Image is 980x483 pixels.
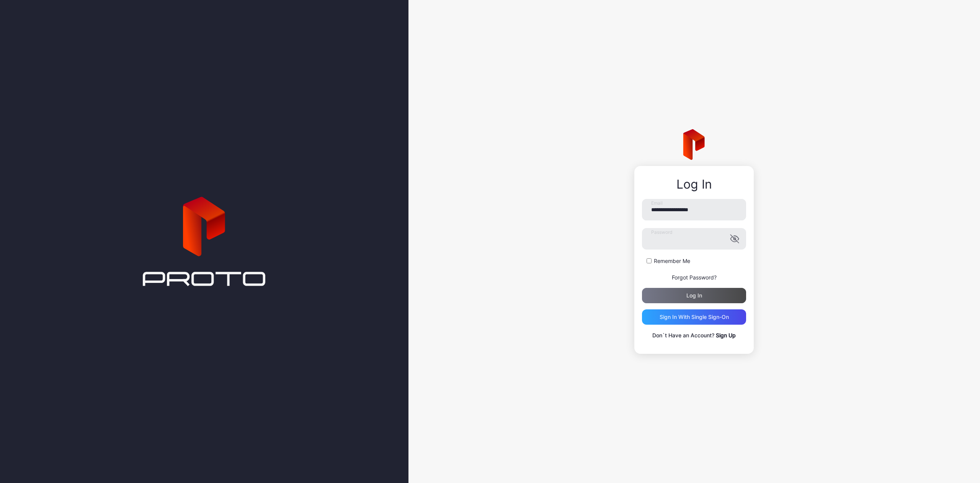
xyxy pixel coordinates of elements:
input: Email [642,199,746,220]
label: Remember Me [654,257,690,265]
button: Log in [642,288,746,303]
a: Forgot Password? [672,274,717,281]
div: Log In [642,177,746,191]
a: Sign Up [716,332,736,338]
input: Password [642,228,746,250]
button: Sign in With Single Sign-On [642,309,746,325]
p: Don`t Have an Account? [642,331,746,340]
button: Password [730,234,739,243]
div: Log in [686,292,702,299]
div: Sign in With Single Sign-On [660,314,729,320]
